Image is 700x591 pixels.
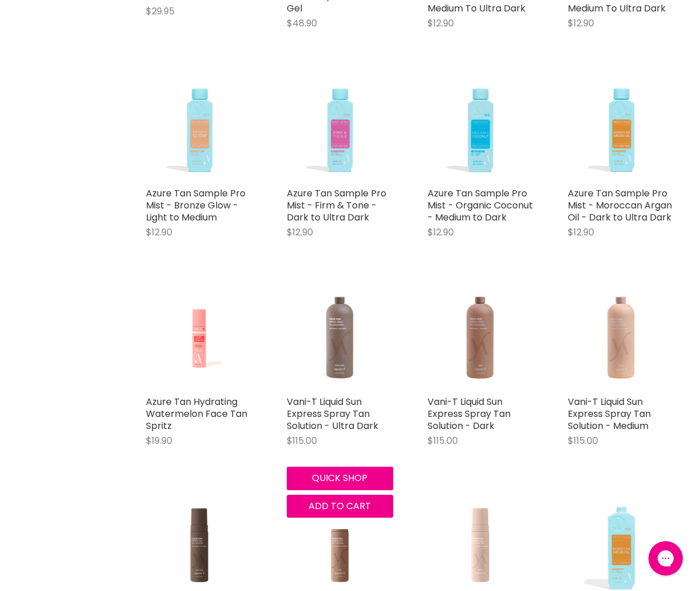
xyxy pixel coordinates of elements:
iframe: Gorgias live chat messenger [643,537,689,580]
span: $115.00 [287,434,317,447]
span: $12.90 [568,17,594,30]
span: $29.95 [146,5,175,18]
button: Add to cart [287,495,393,518]
span: Add to cart [309,499,371,513]
span: $12.90 [428,17,454,30]
span: $12.90 [428,226,454,239]
img: Vani-T Liquid Sun Express Spray Tan Solution - Medium [568,283,674,390]
a: Vani-T Liquid Sun Express Spray Tan Solution - Dark [428,395,511,432]
span: $115.00 [568,434,598,447]
img: Azure Tan Sample Pro Mist - Moroccan Argan Oil - Dark to Ultra Dark [568,75,674,182]
a: Azure Tan Sample Pro Mist - Organic Coconut - Medium to Dark [428,187,533,224]
span: $48.90 [287,17,317,30]
span: $12.90 [568,226,594,239]
a: Vani-T Liquid Sun Express Spray Tan Solution - Medium [568,395,651,432]
img: Vani-T Liquid Sun Express Spray Tan Solution - Ultra Dark [287,283,393,390]
img: Azure Tan Hydrating Watermelon Face Tan Spritz [146,283,252,390]
span: $19.90 [146,434,172,447]
button: Quick shop [287,467,393,490]
a: Vani-T Liquid Sun Express Spray Tan Solution - Ultra Dark [287,395,378,432]
span: $12.90 [146,226,172,239]
span: $115.00 [428,434,458,447]
a: Azure Tan Sample Pro Mist - Firm & Tone - Dark to Ultra Dark [287,187,386,224]
img: Azure Tan Sample Pro Mist - Organic Coconut - Medium to Dark [428,75,534,182]
img: Vani-T Liquid Sun Express Spray Tan Solution - Dark [428,283,534,390]
a: Azure Tan Sample Pro Mist - Bronze Glow - Light to Medium [146,187,246,224]
span: $12.90 [287,226,313,239]
a: Azure Tan Sample Pro Mist - Moroccan Argan Oil - Dark to Ultra Dark [568,187,672,224]
a: Azure Tan Hydrating Watermelon Face Tan Spritz [146,395,247,432]
img: Azure Tan Sample Pro Mist - Firm & Tone - Dark to Ultra Dark [287,75,393,182]
img: Azure Tan Sample Pro Mist - Bronze Glow - Light to Medium [146,75,252,182]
